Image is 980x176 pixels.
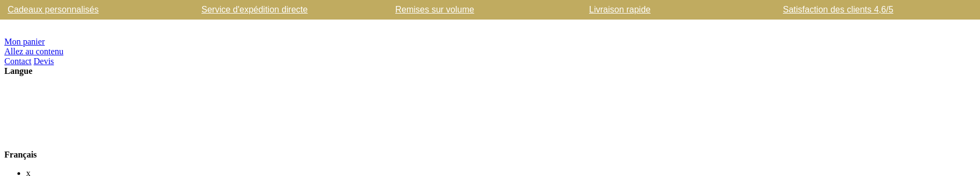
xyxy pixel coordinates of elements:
a: Allez au contenu [4,47,63,56]
span: Français [4,150,37,159]
a: Mon panier [4,37,45,46]
a: Contact [4,56,32,66]
a: Service d'expédition directe [199,5,365,14]
a: Cadeaux personnalisés [5,5,171,14]
span: Langue [4,66,33,76]
a: Remises sur volume [393,5,559,14]
a: Livraison rapide [587,5,753,14]
a: Devis [34,56,54,66]
a: Satisfaction des clients 4,6/5 [781,5,947,14]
